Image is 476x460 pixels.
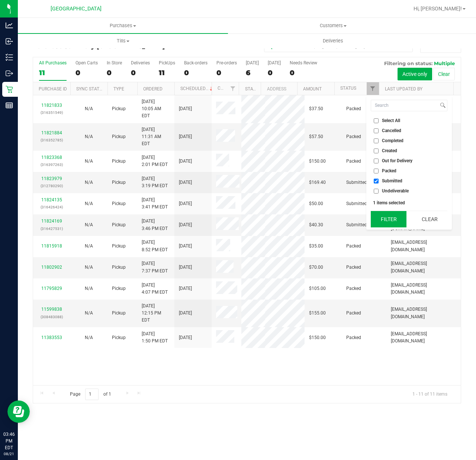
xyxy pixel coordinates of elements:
div: 0 [107,68,122,77]
span: Not Applicable [85,310,93,316]
inline-svg: Analytics [6,22,13,29]
a: 11823979 [41,176,62,181]
span: Created [382,148,397,153]
th: Address [261,82,297,95]
span: [DATE] [179,334,192,341]
span: Page of 1 [64,389,117,400]
span: $169.40 [309,179,326,186]
a: Sync Status [76,86,105,92]
input: Select All [374,118,379,123]
span: [DATE] 1:50 PM EDT [142,330,168,345]
span: [DATE] [179,179,192,186]
span: Pickup [112,334,126,341]
h3: Purchase Summary: [33,43,176,50]
span: Not Applicable [85,180,93,185]
div: 0 [75,68,98,77]
button: N/A [85,285,93,292]
p: 08/21 [3,451,15,457]
div: 0 [131,68,150,77]
span: $35.00 [309,243,323,250]
div: 6 [246,68,259,77]
div: 11 [159,68,175,77]
div: [DATE] [246,60,259,66]
inline-svg: Inventory [6,54,13,61]
a: Ordered [143,86,163,92]
div: Open Carts [75,60,98,66]
div: 11 [39,68,67,77]
p: (308483088) [38,313,66,320]
span: Submitted [346,200,367,207]
button: Clear [412,211,447,227]
div: PickUps [159,60,175,66]
a: Customers [228,18,438,33]
p: (316426424) [38,204,66,211]
a: 11821884 [41,130,62,135]
input: 1 [85,389,99,400]
span: [DATE] [179,264,192,271]
span: Hi, [PERSON_NAME]! [414,6,462,12]
span: Pickup [112,179,126,186]
span: [EMAIL_ADDRESS][DOMAIN_NAME] [391,282,456,296]
span: Deliveries [313,38,353,44]
a: Scheduled [180,86,214,91]
span: Cancelled [382,128,401,133]
span: [DATE] [179,221,192,229]
a: 11795829 [41,286,62,291]
input: Out for Delivery [374,159,379,163]
div: 1 items selected [373,200,445,205]
span: Packed [346,310,361,317]
a: Amount [303,86,322,92]
span: Not Applicable [85,222,93,227]
div: Pre-orders [216,60,237,66]
a: 11802902 [41,265,62,270]
button: Filter [371,211,406,227]
a: Filter [226,82,239,95]
button: N/A [85,221,93,229]
span: [DATE] [179,105,192,112]
span: [DATE] [179,310,192,317]
button: N/A [85,158,93,165]
span: Pickup [112,158,126,165]
span: $57.50 [309,133,323,140]
span: Submitted [382,179,402,183]
span: [DATE] 7:37 PM EDT [142,260,168,274]
span: $105.00 [309,285,326,292]
span: $50.00 [309,200,323,207]
div: Deliveries [131,60,150,66]
button: N/A [85,310,93,317]
span: Pickup [112,221,126,229]
span: [EMAIL_ADDRESS][DOMAIN_NAME] [391,330,456,345]
inline-svg: Inbound [6,38,13,45]
span: Not Applicable [85,134,93,139]
span: [GEOGRAPHIC_DATA] [51,6,102,12]
span: Packed [346,334,361,341]
input: Undeliverable [374,189,379,194]
inline-svg: Reports [6,102,13,109]
span: [EMAIL_ADDRESS][DOMAIN_NAME] [391,260,456,274]
span: [EMAIL_ADDRESS][DOMAIN_NAME] [391,306,456,320]
a: 11824135 [41,197,62,202]
button: Clear [433,68,455,80]
p: (316352785) [38,137,66,144]
div: All Purchases [39,60,67,66]
button: N/A [85,334,93,341]
div: In Store [107,60,122,66]
p: (316427531) [38,225,66,232]
inline-svg: Outbound [6,70,13,77]
span: Pickup [112,133,126,140]
p: 03:46 PM EDT [3,431,15,451]
span: Select All [382,118,400,123]
span: Submitted [346,179,367,186]
span: Pickup [112,264,126,271]
span: Packed [346,105,361,112]
span: [DATE] [179,158,192,165]
a: Status [340,86,356,91]
p: (316351549) [38,109,66,116]
a: 11824169 [41,218,62,224]
span: [EMAIL_ADDRESS][DOMAIN_NAME] [391,239,456,253]
div: Back-orders [184,60,208,66]
a: Tills [18,33,228,49]
span: $37.50 [309,105,323,112]
p: (316397263) [38,161,66,168]
button: N/A [85,105,93,112]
